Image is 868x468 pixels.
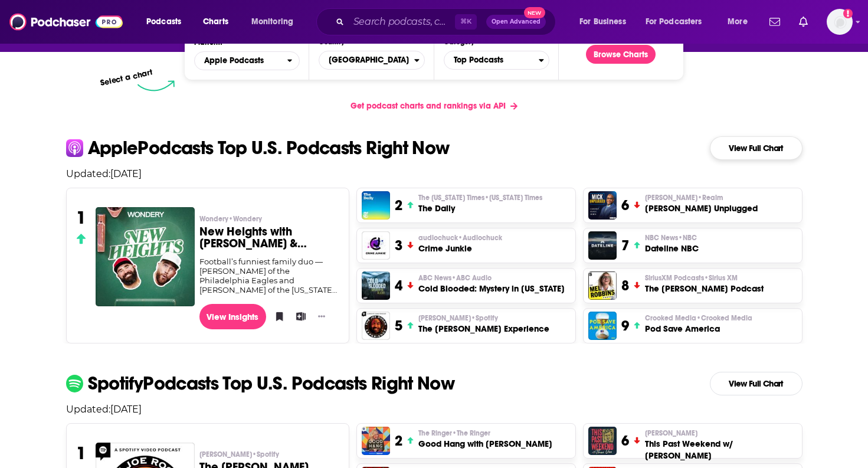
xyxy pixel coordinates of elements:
h3: 1 [76,207,86,228]
span: • Spotify [252,450,279,459]
img: Cold Blooded: Mystery in Alaska [362,271,390,300]
button: Open AdvancedNew [486,15,546,29]
img: Mick Unplugged [588,191,617,220]
a: This Past Weekend w/ Theo Von [588,427,617,455]
a: Good Hang with Amy Poehler [362,427,390,455]
p: Apple Podcasts Top U.S. Podcasts Right Now [88,139,450,158]
span: • Realm [697,194,723,202]
span: New [524,7,545,18]
img: Dateline NBC [588,231,617,260]
button: Bookmark Podcast [271,307,283,325]
span: For Podcasters [646,14,702,30]
a: [PERSON_NAME]•SpotifyThe [PERSON_NAME] Experience [418,313,549,335]
span: • [US_STATE] Times [484,194,542,202]
span: Monitoring [251,14,293,30]
span: [PERSON_NAME] [199,450,279,459]
a: Wondery•WonderyNew Heights with [PERSON_NAME] & [PERSON_NAME] [199,214,339,257]
img: Podchaser - Follow, Share and Rate Podcasts [9,11,123,33]
button: Add to List [292,307,304,325]
p: Theo Von [645,428,797,438]
span: Open Advanced [492,19,541,25]
span: ABC News [418,273,492,283]
img: spotify Icon [66,375,83,392]
span: Apple Podcasts [204,57,264,65]
span: More [728,14,748,30]
input: Search podcasts, credits, & more... [349,12,455,31]
img: New Heights with Jason & Travis Kelce [96,207,195,306]
a: [PERSON_NAME]•Realm[PERSON_NAME] Unplugged [645,193,758,214]
h3: Pod Save America [645,323,752,335]
span: Wondery [199,214,262,224]
button: Countries [319,51,424,70]
button: open menu [243,12,309,31]
a: View Full Chart [710,136,803,160]
button: open menu [194,51,300,70]
a: [PERSON_NAME]This Past Weekend w/ [PERSON_NAME] [645,428,797,462]
a: Charts [195,12,235,31]
h3: 8 [621,277,629,294]
span: [GEOGRAPHIC_DATA] [319,50,414,70]
button: open menu [571,12,641,31]
span: audiochuck [418,233,502,243]
p: The Ringer • The Ringer [418,428,552,438]
h3: 2 [395,197,402,214]
svg: Add a profile image [843,9,853,18]
button: open menu [638,12,719,31]
span: • ABC Audio [451,274,492,282]
h3: Cold Blooded: Mystery in [US_STATE] [418,283,565,294]
h3: 6 [621,197,629,214]
a: Crime Junkie [362,231,390,260]
span: ⌘ K [455,14,477,30]
span: • Audiochuck [458,234,502,242]
p: The New York Times • New York Times [418,193,542,202]
h3: The Daily [418,202,542,214]
h3: This Past Weekend w/ [PERSON_NAME] [645,438,797,462]
span: [PERSON_NAME] [645,428,697,438]
h3: 9 [621,317,629,335]
button: Browse Charts [586,45,656,64]
span: SiriusXM Podcasts [645,273,738,283]
h3: 2 [395,432,402,450]
button: Show More Button [313,310,330,322]
span: For Business [579,14,626,30]
a: The Mel Robbins Podcast [588,271,617,300]
img: Pod Save America [588,312,617,340]
a: Show notifications dropdown [765,12,785,32]
button: Show profile menu [827,9,853,35]
p: Crooked Media • Crooked Media [645,313,752,323]
span: • NBC [678,234,697,242]
img: User Profile [827,9,853,35]
span: Podcasts [146,14,181,30]
a: The Daily [362,191,390,220]
p: SiriusXM Podcasts • Sirius XM [645,273,764,283]
h3: The [PERSON_NAME] Podcast [645,283,764,294]
img: The Joe Rogan Experience [362,312,390,340]
span: Crooked Media [645,313,752,323]
h3: [PERSON_NAME] Unplugged [645,202,758,214]
h3: 6 [621,432,629,450]
h3: 5 [395,317,402,335]
a: Crooked Media•Crooked MediaPod Save America [645,313,752,335]
p: audiochuck • Audiochuck [418,233,502,243]
p: Updated: [DATE] [57,404,812,415]
a: The Ringer•The RingerGood Hang with [PERSON_NAME] [418,428,552,450]
span: Get podcast charts and rankings via API [351,101,506,111]
a: NBC News•NBCDateline NBC [645,233,699,254]
h3: Dateline NBC [645,243,699,254]
button: Categories [444,51,549,70]
span: The Ringer [418,428,490,438]
p: Wondery • Wondery [199,214,339,224]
